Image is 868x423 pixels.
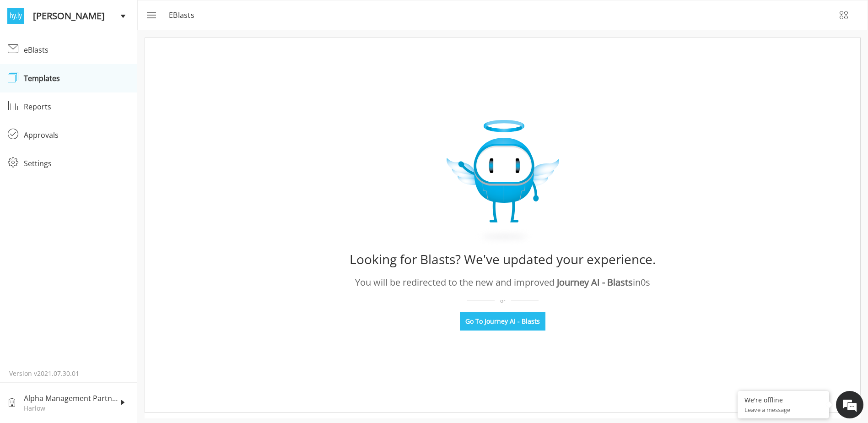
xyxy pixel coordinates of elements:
div: Settings [24,158,129,169]
div: You will be redirected to the new and improved in 0 s [355,276,650,289]
div: We're offline [744,396,822,404]
img: expiry_Image [447,120,559,245]
button: Go To Journey AI - Blasts [460,312,545,331]
em: Submit [134,282,166,294]
p: Version v2021.07.30.01 [9,369,128,378]
div: Templates [24,73,129,84]
span: We are offline. Please leave us a message. [19,115,160,208]
img: d_692782471_company_1567716308916_692782471 [16,46,38,69]
div: Leave a message [48,51,154,63]
button: menu [140,4,162,26]
p: eBlasts [169,10,200,21]
div: Reports [24,101,129,112]
textarea: Type your message and click 'Submit' [5,250,174,282]
img: logo [7,8,24,24]
span: Go To Journey AI - Blasts [465,317,540,326]
p: Leave a message [744,406,822,414]
span: [PERSON_NAME] [33,9,120,23]
div: Minimize live chat window [150,5,172,27]
span: Journey AI - Blasts [557,276,633,288]
div: Looking for Blasts? We've updated your experience. [350,248,656,270]
div: or [467,297,539,305]
div: eBlasts [24,44,129,55]
div: Approvals [24,130,129,141]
